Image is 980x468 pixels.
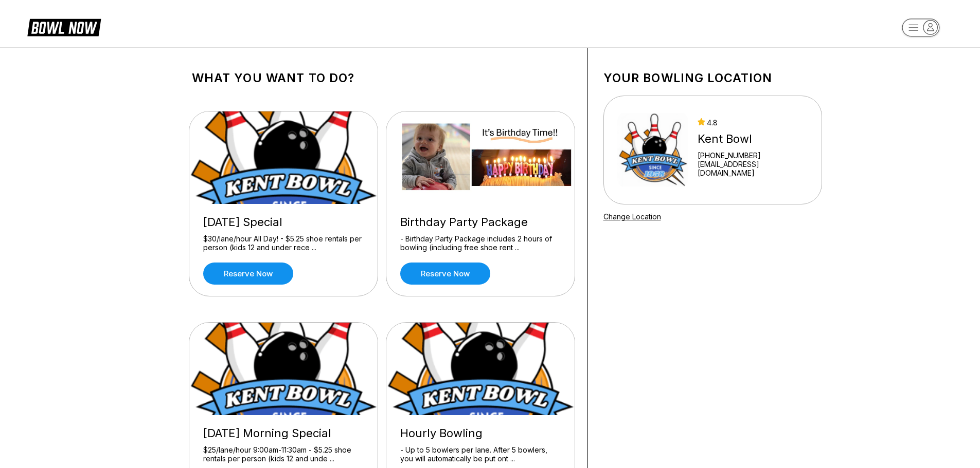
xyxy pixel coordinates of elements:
div: [PHONE_NUMBER] [698,151,808,160]
a: Reserve now [400,263,490,285]
h1: Your bowling location [603,71,822,85]
img: Kent Bowl [617,111,689,189]
img: Sunday Morning Special [189,323,379,415]
a: Reserve now [203,263,293,285]
div: - Up to 5 bowlers per lane. After 5 bowlers, you will automatically be put ont ... [400,445,561,463]
img: Wednesday Special [189,111,379,204]
div: - Birthday Party Package includes 2 hours of bowling (including free shoe rent ... [400,234,561,252]
div: [DATE] Morning Special [203,426,364,440]
img: Birthday Party Package [386,111,576,204]
a: [EMAIL_ADDRESS][DOMAIN_NAME] [698,160,808,177]
h1: What you want to do? [192,71,572,85]
div: [DATE] Special [203,215,364,229]
div: Kent Bowl [698,132,808,146]
img: Hourly Bowling [386,323,576,415]
div: $25/lane/hour 9:00am-11:30am - $5.25 shoe rentals per person (kids 12 and unde ... [203,445,364,463]
div: $30/lane/hour All Day! - $5.25 shoe rentals per person (kids 12 and under rece ... [203,234,364,252]
a: Change Location [603,212,661,221]
div: Hourly Bowling [400,426,561,440]
div: Birthday Party Package [400,215,561,229]
div: 4.8 [698,118,808,127]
